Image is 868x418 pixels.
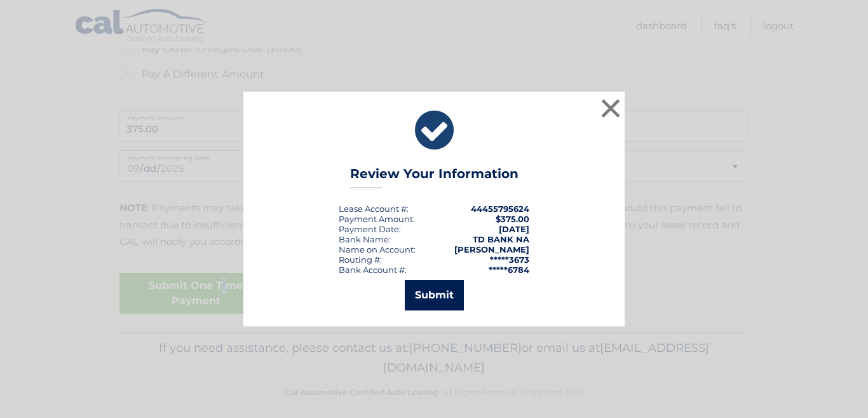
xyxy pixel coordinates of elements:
div: Name on Account: [339,244,416,254]
div: Bank Account #: [339,265,407,275]
div: Bank Name: [339,234,391,244]
button: Submit [405,280,464,310]
h3: Review Your Information [350,166,519,188]
span: [DATE] [499,224,529,234]
div: Payment Amount: [339,214,415,224]
div: Routing #: [339,254,382,265]
strong: 44455795624 [471,204,529,214]
button: × [598,95,623,121]
div: : [339,224,401,234]
div: Lease Account #: [339,204,409,214]
strong: TD BANK NA [473,234,529,244]
span: $375.00 [496,214,529,224]
span: Payment Date [339,224,399,234]
strong: [PERSON_NAME] [454,244,529,254]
